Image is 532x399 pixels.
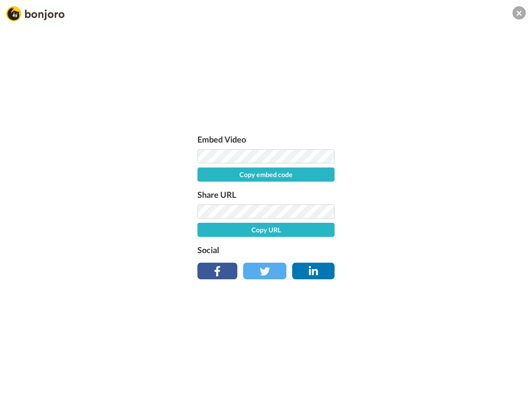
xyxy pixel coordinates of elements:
[197,223,335,237] button: Copy URL
[197,188,335,201] label: Share URL
[197,167,335,182] button: Copy embed code
[197,243,335,256] label: Social
[6,6,64,21] img: Bonjoro Logo
[197,133,335,146] label: Embed Video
